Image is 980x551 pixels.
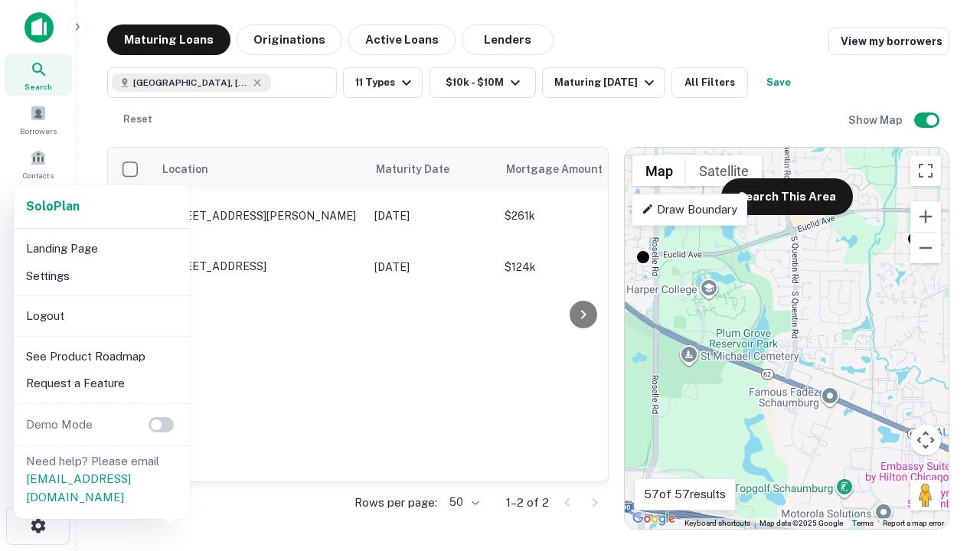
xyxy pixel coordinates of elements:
[26,197,80,216] a: SoloPlan
[20,302,184,330] li: Logout
[20,235,184,262] li: Landing Page
[20,262,184,290] li: Settings
[20,416,99,434] p: Demo Mode
[26,472,131,504] a: [EMAIL_ADDRESS][DOMAIN_NAME]
[26,452,178,507] p: Need help? Please email
[903,429,980,502] iframe: Chat Widget
[26,199,80,214] strong: Solo Plan
[20,343,184,370] li: See Product Roadmap
[20,370,184,397] li: Request a Feature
